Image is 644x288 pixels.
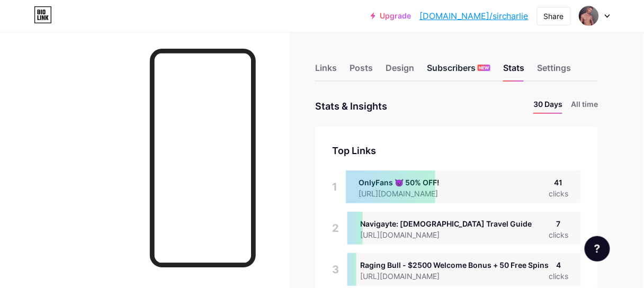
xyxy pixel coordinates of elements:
[332,143,581,158] div: Top Links
[117,62,178,69] div: Keywords by Traffic
[40,62,95,69] div: Domain Overview
[537,61,571,80] div: Settings
[360,271,549,282] div: [URL][DOMAIN_NAME]
[105,61,114,70] img: tab_keywords_by_traffic_grey.svg
[427,61,490,80] div: Subscribers
[30,17,52,25] div: v 4.0.25
[332,170,337,203] div: 1
[386,61,414,80] div: Design
[350,61,373,80] div: Posts
[549,259,568,271] div: 4
[315,61,337,80] div: Links
[549,177,568,188] div: 41
[17,17,25,25] img: logo_orange.svg
[371,12,411,20] a: Upgrade
[315,98,387,114] div: Stats & Insights
[549,229,568,240] div: clicks
[579,6,599,26] img: sircharlie
[419,10,529,22] a: [DOMAIN_NAME]/sircharlie
[28,28,117,36] div: Domain: [DOMAIN_NAME]
[360,229,532,240] div: [URL][DOMAIN_NAME]
[17,28,25,36] img: website_grey.svg
[479,65,489,71] span: NEW
[332,253,339,286] div: 3
[503,61,524,80] div: Stats
[332,212,339,245] div: 2
[533,98,562,114] li: 30 Days
[571,98,598,114] li: All time
[549,188,568,199] div: clicks
[360,218,532,229] div: Navigayte: [DEMOGRAPHIC_DATA] Travel Guide
[29,61,37,70] img: tab_domain_overview_orange.svg
[549,271,568,282] div: clicks
[360,259,549,271] div: Raging Bull - $2500 Welcome Bonus + 50 Free Spins
[544,11,564,22] div: Share
[549,218,568,229] div: 7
